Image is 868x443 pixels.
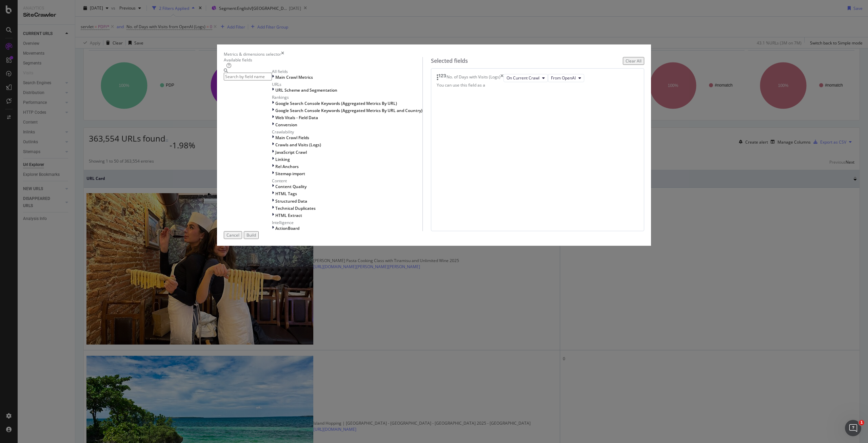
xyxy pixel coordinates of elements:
span: Web Vitals - Field Data [275,115,318,121]
div: All fields [272,69,422,74]
span: Crawls and Visits (Logs) [275,142,321,148]
span: Technical Duplicates [275,205,316,211]
span: From OpenAI [551,75,576,81]
span: Google Search Console Keywords (Aggregated Metrics By URL and Country) [275,108,422,113]
div: Selected fields [431,57,468,65]
div: No. of Days with Visits (Logs) [447,74,500,82]
span: URL Scheme and Segmentation [275,87,337,93]
span: Content Quality [275,184,307,189]
div: times [281,51,284,57]
div: times [500,74,504,82]
button: Clear All [623,57,644,65]
span: Linking [275,156,290,162]
span: Structured Data [275,198,307,204]
div: Crawlability [272,129,422,135]
span: Google Search Console Keywords (Aggregated Metrics By URL) [275,100,397,106]
span: 1 [859,420,864,425]
div: No. of Days with Visits (Logs)timesOn Current CrawlFrom OpenAI [437,74,638,82]
span: Rel Anchors [275,164,299,169]
button: On Current Crawl [504,74,548,82]
span: Conversion [275,122,297,128]
div: You can use this field as a [437,82,638,88]
div: Metrics & dimensions selector [224,51,281,57]
div: Content [272,178,422,184]
input: Search by field name [224,73,272,80]
button: Cancel [224,231,242,239]
button: Build [244,231,259,239]
button: From OpenAI [548,74,584,82]
iframe: Intercom live chat [845,420,861,436]
span: Main Crawl Metrics [275,74,313,80]
div: Rankings [272,94,422,100]
span: HTML Extract [275,213,302,218]
div: modal [217,44,651,246]
div: Intelligence [272,220,422,225]
div: Cancel [226,232,239,238]
span: Sitemap import [275,171,305,177]
span: JavaScript Crawl [275,149,307,155]
span: Main Crawl Fields [275,135,309,141]
span: HTML Tags [275,191,297,197]
div: Build [246,232,256,238]
span: On Current Crawl [507,75,539,81]
div: Clear All [626,58,642,64]
span: ActionBoard [275,225,299,231]
div: URLs [272,81,422,87]
div: Available fields [224,57,422,63]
